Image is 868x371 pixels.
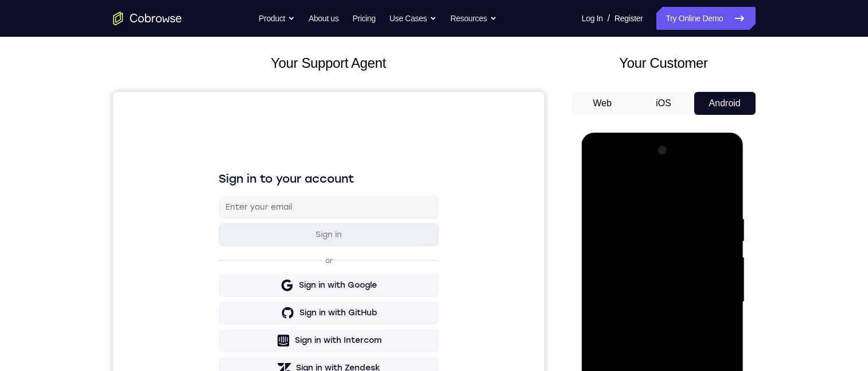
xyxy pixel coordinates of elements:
[106,182,326,205] button: Sign in with Google
[390,7,437,30] button: Use Cases
[309,7,338,30] a: About us
[182,243,268,254] div: Sign in with Intercom
[106,265,326,288] button: Sign in with Zendesk
[614,7,643,30] a: Register
[210,164,222,173] p: or
[106,210,326,233] button: Sign in with GitHub
[656,7,755,30] a: Try Online Demo
[582,7,603,30] a: Log In
[633,92,694,115] button: iOS
[694,92,756,115] button: Android
[106,297,326,306] p: Don't have an account?
[572,92,633,115] button: Web
[352,7,375,30] a: Pricing
[186,215,264,227] div: Sign in with GitHub
[113,53,544,74] h2: Your Support Agent
[106,237,326,260] button: Sign in with Intercom
[608,11,610,25] span: /
[259,7,295,30] button: Product
[450,7,497,30] button: Resources
[572,53,756,74] h2: Your Customer
[194,297,275,306] a: Create a new account
[186,188,264,199] div: Sign in with Google
[113,11,182,25] a: Go to the home page
[183,270,267,282] div: Sign in with Zendesk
